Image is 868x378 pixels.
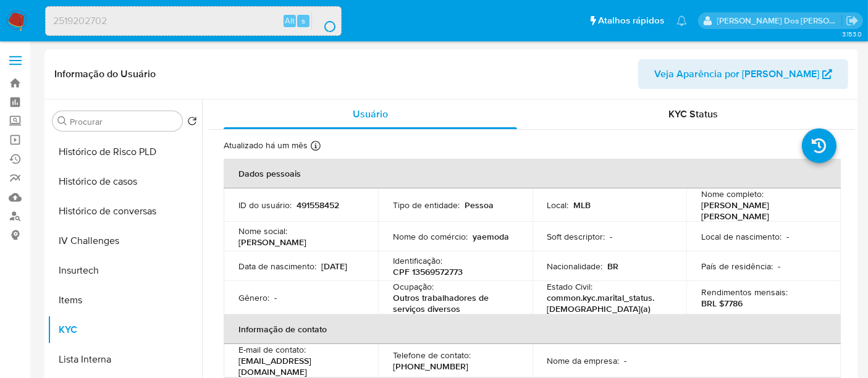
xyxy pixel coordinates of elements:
button: Histórico de casos [48,167,202,196]
span: s [301,15,305,27]
button: IV Challenges [48,226,202,256]
p: Tipo de entidade : [393,199,460,211]
p: [PERSON_NAME] [PERSON_NAME] [701,199,821,222]
p: [PERSON_NAME] [238,237,306,248]
button: Lista Interna [48,345,202,374]
p: País de residência : [701,261,773,272]
span: Usuário [353,107,388,121]
p: - [786,231,789,242]
span: Alt [285,15,295,27]
span: KYC Status [669,107,718,121]
button: Veja Aparência por [PERSON_NAME] [638,59,848,89]
p: yaemoda [473,231,509,242]
button: Retornar ao pedido padrão [187,116,197,130]
p: Nacionalidade : [547,261,603,272]
span: Veja Aparência por [PERSON_NAME] [654,59,819,89]
button: Histórico de Risco PLD [48,137,202,167]
p: Ocupação : [393,281,434,292]
p: Soft descriptor : [547,231,605,242]
p: [DATE] [321,261,347,272]
p: Data de nascimento : [238,261,316,272]
p: Atualizado há um mês [224,140,308,151]
p: Gênero : [238,292,269,303]
p: Nome do comércio : [393,231,468,242]
p: [EMAIL_ADDRESS][DOMAIN_NAME] [238,355,358,377]
p: [PHONE_NUMBER] [393,361,468,372]
p: CPF 13569572773 [393,266,463,277]
p: E-mail de contato : [238,344,306,355]
p: - [610,231,613,242]
input: Pesquise usuários ou casos... [46,13,341,29]
button: search-icon [311,12,337,30]
p: Outros trabalhadores de serviços diversos [393,292,513,314]
p: renato.lopes@mercadopago.com.br [717,15,842,27]
span: Atalhos rápidos [598,14,664,27]
p: Telefone de contato : [393,350,471,361]
p: common.kyc.marital_status.[DEMOGRAPHIC_DATA](a) [547,292,667,314]
p: Local de nascimento : [701,231,782,242]
h1: Informação do Usuário [54,68,156,80]
p: Nome completo : [701,188,764,199]
p: BR [608,261,619,272]
p: - [625,355,627,366]
button: Insurtech [48,256,202,285]
p: Rendimentos mensais : [701,287,788,298]
button: Items [48,285,202,315]
a: Notificações [676,15,687,26]
button: Histórico de conversas [48,196,202,226]
p: Estado Civil : [547,281,593,292]
p: Nome social : [238,225,287,237]
input: Procurar [70,116,177,127]
p: Pessoa [465,199,494,211]
p: Nome da empresa : [547,355,620,366]
a: Sair [846,14,859,27]
p: - [778,261,780,272]
th: Informação de contato [224,314,841,344]
th: Dados pessoais [224,159,841,188]
button: Procurar [57,116,67,126]
p: Identificação : [393,255,442,266]
p: 491558452 [297,199,339,211]
p: BRL $7786 [701,298,743,309]
button: KYC [48,315,202,345]
p: Local : [547,199,569,211]
p: - [274,292,277,303]
p: MLB [574,199,591,211]
p: ID do usuário : [238,199,292,211]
